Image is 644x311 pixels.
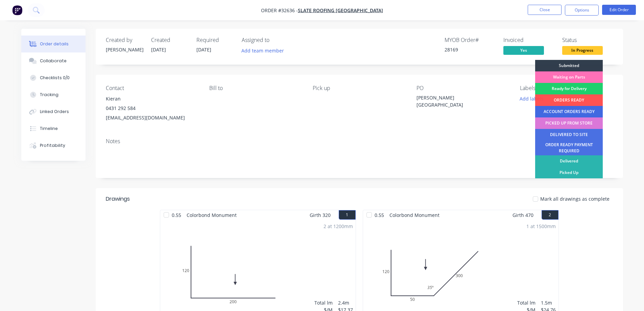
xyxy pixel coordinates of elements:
div: Labels [520,85,613,91]
button: Linked Orders [21,103,86,120]
button: Close [528,5,562,15]
div: Picked Up [535,167,603,178]
div: 0431 292 584 [106,104,198,113]
div: Pick up [313,85,405,91]
div: ORDERS READY [535,94,603,106]
div: Collaborate [40,58,67,64]
img: Factory [12,5,22,15]
button: Add team member [242,46,288,55]
span: Girth 320 [310,210,331,220]
div: Invoiced [503,37,554,43]
div: [PERSON_NAME] [GEOGRAPHIC_DATA] [416,94,501,108]
div: [EMAIL_ADDRESS][DOMAIN_NAME] [106,113,198,123]
button: Add team member [238,46,287,55]
div: Kieran0431 292 584[EMAIL_ADDRESS][DOMAIN_NAME] [106,94,198,123]
a: SLATE ROOFING [GEOGRAPHIC_DATA] [298,7,383,14]
div: 1 at 1500mm [526,223,556,230]
div: Assigned to [242,37,309,43]
div: ORDER READY PAYMENT REQUIRED [535,140,603,155]
div: Created [151,37,188,43]
button: Checklists 0/0 [21,69,86,86]
div: Total lm [314,299,333,306]
div: PO [416,85,509,91]
div: Notes [106,138,613,145]
div: Created by [106,37,143,43]
button: Edit Order [602,5,636,15]
button: Options [565,5,599,16]
div: Timeline [40,126,58,132]
button: Order details [21,36,86,52]
div: MYOB Order # [445,37,495,43]
button: Add labels [516,94,547,103]
div: Status [562,37,613,43]
div: Linked Orders [40,109,69,115]
button: Timeline [21,120,86,137]
div: PICKED UP FROM STORE [535,117,603,129]
div: Tracking [40,92,58,98]
div: 2 at 1200mm [324,223,353,230]
div: Waiting on Parts [535,71,603,83]
div: 2.4m [338,299,353,306]
button: Profitability [21,137,86,154]
button: Tracking [21,86,86,103]
span: Yes [503,46,544,54]
span: Colorbond Monument [184,210,239,220]
div: Ready for Delivery [535,83,603,94]
span: 0.55 [169,210,184,220]
div: [PERSON_NAME] [106,46,143,53]
span: Colorbond Monument [387,210,442,220]
div: Order details [40,41,69,47]
div: DELIVERED TO SITE [535,129,603,140]
button: In Progress [562,46,603,56]
div: Total lm [517,299,535,306]
span: [DATE] [151,46,166,53]
span: [DATE] [196,46,211,53]
div: 28169 [445,46,495,53]
div: ACCOUNT ORDERS READY [535,106,603,117]
div: Delivered [535,155,603,167]
button: 1 [339,210,356,220]
div: Contact [106,85,198,91]
div: Checklists 0/0 [40,75,70,81]
button: Collaborate [21,52,86,69]
div: Bill to [209,85,302,91]
div: Profitability [40,142,65,149]
span: Girth 470 [512,210,533,220]
span: In Progress [562,46,603,54]
div: Drawings [106,195,130,203]
div: 1.5m [541,299,556,306]
span: Order #32636 - [261,7,298,14]
span: 0.55 [372,210,387,220]
div: Required [196,37,234,43]
div: Submitted [535,60,603,71]
div: Kieran [106,94,198,104]
button: 2 [542,210,558,220]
